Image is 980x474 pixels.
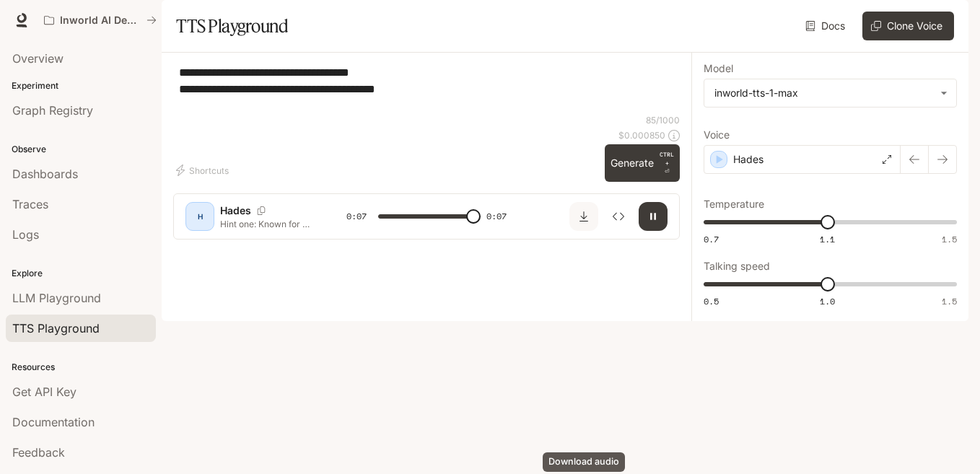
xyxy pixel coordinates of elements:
[188,205,211,228] div: H
[604,202,633,231] button: Inspect
[704,199,764,209] p: Temperature
[733,152,764,167] p: Hades
[220,203,251,218] p: Hades
[176,12,288,40] h1: TTS Playground
[220,218,312,230] p: Hint one: Known for *[PERSON_NAME]*. Hint two: A UN ambassador for women’s rights
[862,12,954,40] button: Clone Voice
[618,129,665,141] p: $ 0.000850
[346,209,367,224] span: 0:07
[646,114,680,126] p: 85 / 1000
[704,233,719,245] span: 0.7
[173,159,235,182] button: Shortcuts
[543,452,625,472] div: Download audio
[660,150,674,176] p: ⏎
[820,233,835,245] span: 1.1
[38,6,163,35] button: All workspaces
[569,202,598,231] button: Download audio
[704,130,730,140] p: Voice
[714,86,933,100] div: inworld-tts-1-max
[704,79,956,107] div: inworld-tts-1-max
[704,261,770,271] p: Talking speed
[942,233,957,245] span: 1.5
[486,209,507,224] span: 0:07
[660,150,674,167] p: CTRL +
[802,12,851,40] a: Docs
[251,206,271,215] button: Copy Voice ID
[820,295,835,307] span: 1.0
[605,144,680,182] button: GenerateCTRL +⏎
[704,63,733,74] p: Model
[704,295,719,307] span: 0.5
[942,295,957,307] span: 1.5
[60,14,141,27] p: Inworld AI Demos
